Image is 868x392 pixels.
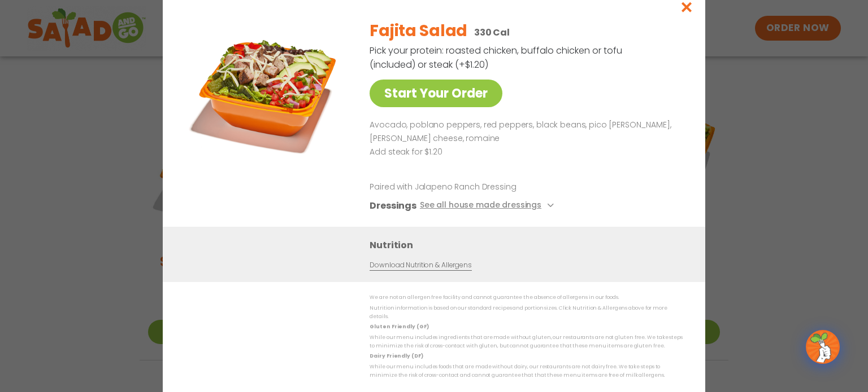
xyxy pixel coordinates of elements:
h3: Nutrition [370,238,688,252]
strong: Gluten Friendly (GF) [370,323,428,330]
a: Download Nutrition & Allergens [370,260,471,271]
p: Paired with Jalapeno Ranch Dressing [370,181,579,193]
a: Start Your Order [370,80,502,107]
img: wpChatIcon [807,331,839,363]
img: Featured product photo for Fajita Salad [188,11,346,169]
p: While our menu includes foods that are made without dairy, our restaurants are not dairy free. We... [370,362,683,380]
p: 330 Cal [474,25,510,39]
strong: Dairy Friendly (DF) [370,353,423,359]
h3: Dressings [370,199,416,213]
p: Nutrition information is based on our standard recipes and portion sizes. Click Nutrition & Aller... [370,304,683,321]
p: We are not an allergen free facility and cannot guarantee the absence of allergens in our foods. [370,293,683,302]
p: Avocado, poblano peppers, red peppers, black beans, pico [PERSON_NAME], [PERSON_NAME] cheese, rom... [370,118,678,146]
button: See all house made dressings [420,199,557,213]
p: Pick your protein: roasted chicken, buffalo chicken or tofu (included) or steak (+$1.20) [370,43,624,72]
p: Add steak for $1.20 [370,146,678,159]
p: While our menu includes ingredients that are made without gluten, our restaurants are not gluten ... [370,333,683,351]
h2: Fajita Salad [370,19,467,43]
